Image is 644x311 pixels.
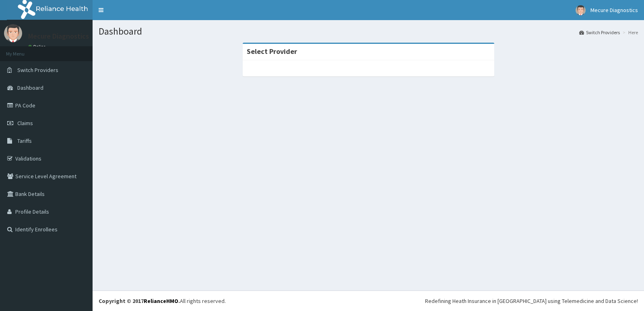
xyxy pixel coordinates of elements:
[579,29,620,36] a: Switch Providers
[17,137,32,144] span: Tariffs
[576,5,586,15] img: User Image
[28,44,47,49] a: Online
[17,119,33,127] span: Claims
[17,84,43,91] span: Dashboard
[28,33,89,40] p: Mecure Diagnostics
[99,297,180,305] strong: Copyright © 2017 .
[144,297,178,305] a: RelianceHMO
[93,290,644,311] footer: All rights reserved.
[4,24,22,42] img: User Image
[425,297,638,305] div: Redefining Heath Insurance in [GEOGRAPHIC_DATA] using Telemedicine and Data Science!
[621,29,638,36] li: Here
[99,26,638,37] h1: Dashboard
[590,6,638,14] span: Mecure Diagnostics
[247,47,297,56] strong: Select Provider
[17,66,58,74] span: Switch Providers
